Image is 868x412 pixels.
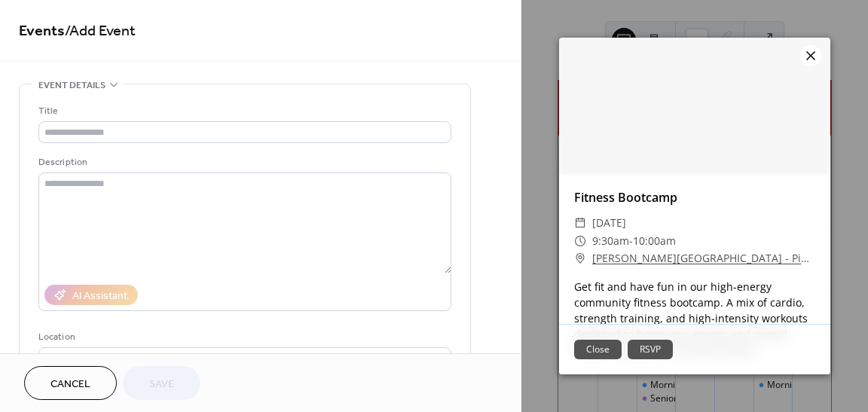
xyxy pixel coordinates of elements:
a: [PERSON_NAME][GEOGRAPHIC_DATA] - Pier 46 [592,249,815,267]
div: ​ [574,214,586,232]
span: / Add Event [65,17,136,46]
span: 10:00am [633,233,676,248]
span: Cancel [50,377,90,392]
div: Fitness Bootcamp [559,188,830,206]
div: Title [38,103,448,119]
button: RSVP [628,340,673,359]
div: ​ [574,232,586,250]
span: - [629,233,633,248]
button: Close [574,340,622,359]
div: ​ [574,249,586,267]
div: Get fit and have fun in our high-energy community fitness bootcamp. A mix of cardio, strength tra... [559,279,830,358]
a: Events [19,17,65,46]
div: Description [38,154,448,170]
div: Location [38,329,448,345]
button: Cancel [24,366,117,400]
span: Event details [38,78,105,93]
span: 9:30am [592,233,629,248]
span: [DATE] [592,214,626,232]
